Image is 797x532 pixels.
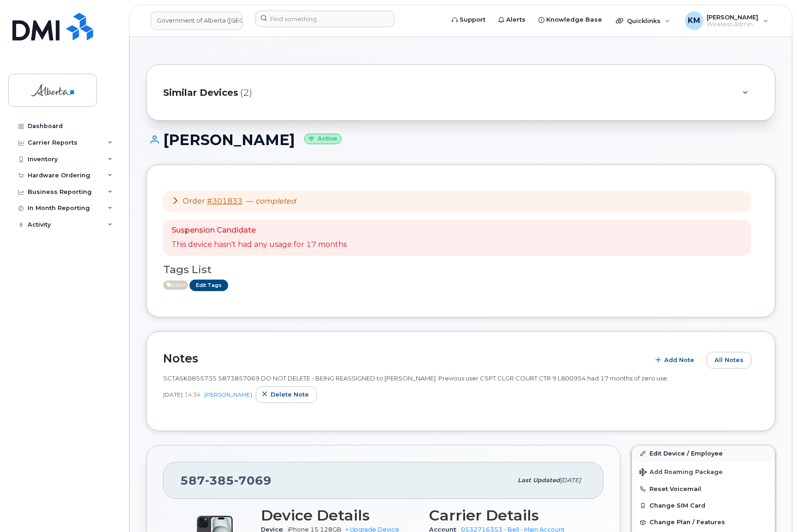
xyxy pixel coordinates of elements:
[714,356,744,364] span: All Notes
[632,481,775,497] button: Reset Voicemail
[707,352,751,368] button: All Notes
[163,281,188,290] span: Active
[255,197,296,205] em: completed
[171,240,347,250] p: This device hasn't had any usage for 17 months
[234,474,272,487] span: 7069
[146,132,775,148] h1: [PERSON_NAME]
[560,477,581,484] span: [DATE]
[205,474,234,487] span: 385
[163,264,758,275] h3: Tags List
[649,519,725,526] span: Change Plan / Features
[163,391,183,398] span: [DATE]
[189,280,228,291] a: Edit Tags
[183,197,205,205] span: Order
[639,468,723,477] span: Add Roaming Package
[184,391,201,398] span: 14:34
[632,445,775,462] a: Edit Device / Employee
[256,386,317,403] button: Delete note
[261,507,419,524] h3: Device Details
[163,351,645,365] h2: Notes
[430,507,587,524] h3: Carrier Details
[180,474,272,487] span: 587
[632,497,775,514] button: Change SIM Card
[664,356,694,364] span: Add Note
[632,462,775,481] button: Add Roaming Package
[204,391,252,398] a: [PERSON_NAME]
[246,197,296,205] span: —
[240,86,252,99] span: (2)
[304,134,342,144] small: Active
[632,514,775,531] button: Change Plan / Features
[271,390,309,399] span: Delete note
[171,225,347,236] p: Suspension Candidate
[207,197,242,205] a: #301833
[649,352,702,368] button: Add Note
[518,477,560,484] span: Last updated
[163,86,238,99] span: Similar Devices
[163,374,668,382] span: SCTASK0855735 5873857069 DO NOT DELETE - BEING REASSIGNED to [PERSON_NAME]. Previous user CSPT CL...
